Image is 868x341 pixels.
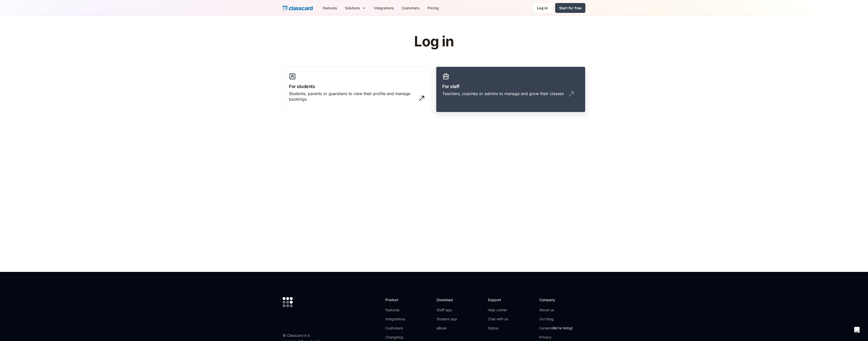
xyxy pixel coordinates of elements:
[283,67,432,112] a: For studentsStudents, parents or guardians to view their profile and manage bookings
[398,2,423,14] a: Customers
[555,3,585,13] a: Start for free
[437,297,457,302] h2: Download
[437,326,457,331] a: eBook
[423,2,443,14] a: Pricing
[385,326,412,331] a: Customers
[385,307,412,312] a: Features
[283,5,313,12] a: home
[539,335,573,340] a: Privacy
[539,317,573,322] a: Our blog
[552,326,573,330] span: We're hiring!
[437,317,457,322] a: Student app
[385,335,412,340] a: Changelog
[341,2,370,14] div: Solutions
[539,307,573,312] a: About us
[442,83,579,90] h3: For staff
[289,83,426,90] h3: For students
[559,5,581,11] div: Start for free
[488,326,508,331] a: Status
[537,5,548,11] div: Log in
[851,324,863,336] div: Open Intercom Messenger
[488,297,508,302] h2: Support
[442,91,564,96] div: Teachers, coaches or admins to manage and grow their classes
[354,34,514,49] h1: Log in
[539,326,573,331] a: CareersWe're hiring!
[437,307,457,312] a: Staff app
[488,307,508,312] a: Help center
[370,2,398,14] a: Integrations
[436,67,585,112] a: For staffTeachers, coaches or admins to manage and grow their classes
[539,297,573,302] h2: Company
[319,2,341,14] a: Features
[488,317,508,322] a: Chat with us
[345,5,360,11] div: Solutions
[533,3,552,13] a: Log in
[385,317,412,322] a: Integrations
[289,91,416,102] div: Students, parents or guardians to view their profile and manage bookings
[385,297,412,302] h2: Product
